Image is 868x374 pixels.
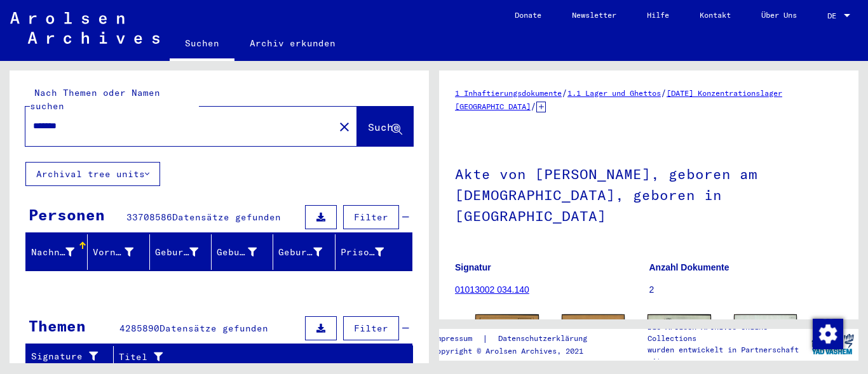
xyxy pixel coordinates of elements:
[827,11,841,20] span: DE
[336,234,412,270] mat-header-cell: Prisoner #
[31,242,90,262] div: Nachname
[368,121,400,133] span: Suche
[234,28,351,58] a: Archiv erkunden
[455,284,529,295] a: 01013002 034.140
[150,234,212,270] mat-header-cell: Geburtsname
[354,211,388,223] span: Filter
[172,211,281,223] span: Datensätze gefunden
[562,87,567,98] span: /
[455,88,562,98] a: 1 Inhaftierungsdokumente
[432,345,602,357] p: Copyright © Arolsen Archives, 2021
[341,242,400,262] div: Prisoner #
[88,234,149,270] mat-header-cell: Vorname
[567,88,661,98] a: 1.1 Lager und Ghettos
[119,323,159,334] span: 4285890
[155,246,198,259] div: Geburtsname
[649,262,729,272] b: Anzahl Dokumente
[648,344,806,367] p: wurden entwickelt in Partnerschaft mit
[31,347,116,367] div: Signature
[119,347,400,367] div: Titel
[29,314,86,337] div: Themen
[337,119,352,135] mat-icon: close
[562,314,625,360] img: 002.jpg
[809,328,857,360] img: yv_logo.png
[531,100,536,112] span: /
[155,242,214,262] div: Geburtsname
[455,262,491,272] b: Signatur
[661,87,667,98] span: /
[31,246,74,259] div: Nachname
[159,323,268,334] span: Datensätze gefunden
[31,350,104,363] div: Signature
[30,87,160,112] mat-label: Nach Themen oder Namen suchen
[10,12,159,44] img: Arolsen_neg.svg
[455,145,843,243] h1: Akte von [PERSON_NAME], geboren am [DEMOGRAPHIC_DATA], geboren in [GEOGRAPHIC_DATA]
[126,211,172,223] span: 33708586
[648,321,806,344] p: Die Arolsen Archives Online-Collections
[357,107,413,146] button: Suche
[119,351,388,364] div: Titel
[170,28,234,61] a: Suchen
[343,316,399,340] button: Filter
[343,205,399,229] button: Filter
[432,332,602,345] div: |
[217,242,273,262] div: Geburt‏
[341,246,384,259] div: Prisoner #
[26,234,88,270] mat-header-cell: Nachname
[354,323,388,334] span: Filter
[278,242,337,262] div: Geburtsdatum
[93,246,133,259] div: Vorname
[29,203,105,226] div: Personen
[332,114,357,139] button: Clear
[273,234,335,270] mat-header-cell: Geburtsdatum
[217,246,257,259] div: Geburt‏
[475,314,539,360] img: 001.jpg
[488,332,602,345] a: Datenschutzerklärung
[93,242,149,262] div: Vorname
[813,319,843,349] img: Zustimmung ändern
[649,283,843,297] p: 2
[212,234,273,270] mat-header-cell: Geburt‏
[278,246,322,259] div: Geburtsdatum
[25,162,160,186] button: Archival tree units
[432,332,482,345] a: Impressum
[812,318,843,349] div: Zustimmung ändern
